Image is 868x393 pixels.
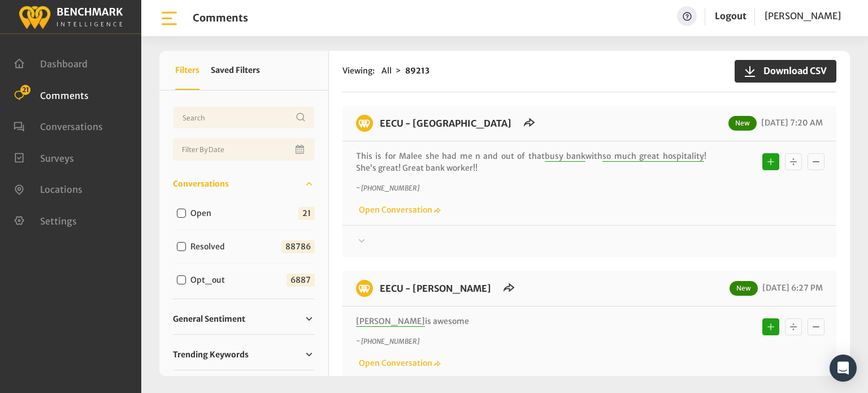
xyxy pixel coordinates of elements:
[356,316,706,327] p: is awesome
[14,57,88,68] a: Dashboard
[356,115,373,132] img: benchmark
[40,89,89,101] span: Comments
[759,283,823,293] span: [DATE] 6:27 PM
[380,118,511,129] a: EECU - [GEOGRAPHIC_DATA]
[287,274,315,287] span: 6887
[381,66,392,76] span: All
[177,242,186,251] input: Resolved
[715,6,747,26] a: Logout
[765,6,841,26] a: [PERSON_NAME]
[173,106,315,129] input: Username
[356,337,419,346] i: ~ [PHONE_NUMBER]
[356,184,419,192] i: ~ [PHONE_NUMBER]
[757,64,827,77] span: Download CSV
[177,275,186,284] input: Opt_out
[356,205,441,215] a: Open Conversation
[175,51,199,90] button: Filters
[186,208,220,219] label: Open
[173,349,249,361] span: Trending Keywords
[405,66,429,76] strong: 89213
[173,178,229,190] span: Conversations
[186,274,234,286] label: Opt_out
[173,313,245,325] span: General Sentiment
[735,60,836,83] button: Download CSV
[758,118,823,128] span: [DATE] 7:20 AM
[177,209,186,218] input: Open
[14,89,89,100] a: Comments 21
[715,10,747,21] a: Logout
[728,116,757,131] span: New
[40,152,74,163] span: Surveys
[759,316,827,338] div: Basic example
[356,280,373,297] img: benchmark
[830,355,857,382] div: Open Intercom Messenger
[173,138,315,161] input: Date range input field
[293,138,308,161] button: Open Calendar
[373,280,498,297] h6: EECU - Selma Branch
[602,151,704,162] span: so much great hospitality
[765,10,841,21] span: [PERSON_NAME]
[193,12,248,24] h1: Comments
[380,283,491,294] a: EECU - [PERSON_NAME]
[159,8,179,28] img: bar
[356,316,425,327] span: [PERSON_NAME]
[173,175,315,192] a: Conversations
[20,85,31,95] span: 21
[40,215,77,226] span: Settings
[356,150,706,174] p: This is for Malee she had me n and out of that with ! She’s great! Great bank worker!!
[186,241,234,253] label: Resolved
[545,151,585,162] span: busy bank
[298,207,315,220] span: 21
[40,184,83,195] span: Locations
[40,121,103,132] span: Conversations
[173,346,315,363] a: Trending Keywords
[14,120,103,131] a: Conversations
[14,183,83,194] a: Locations
[14,214,77,226] a: Settings
[14,152,74,163] a: Surveys
[356,358,441,368] a: Open Conversation
[211,51,260,90] button: Saved Filters
[173,310,315,327] a: General Sentiment
[759,150,827,173] div: Basic example
[342,65,375,77] span: Viewing:
[40,58,88,70] span: Dashboard
[281,240,315,253] span: 88786
[373,115,518,132] h6: EECU - Clinton Way
[18,3,123,31] img: benchmark
[730,281,758,296] span: New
